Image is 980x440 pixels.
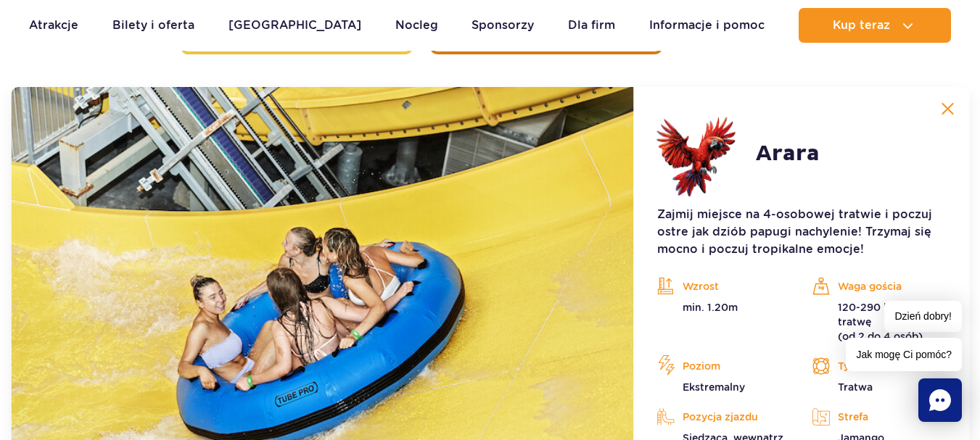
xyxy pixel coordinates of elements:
[657,406,791,428] p: Pozycja zjazdu
[812,406,946,428] p: Strefa
[833,19,890,32] span: Kup teraz
[657,275,791,297] p: Wzrost
[472,8,534,43] a: Sponsorzy
[395,8,438,43] a: Nocleg
[228,8,361,43] a: [GEOGRAPHIC_DATA]
[112,8,194,43] a: Bilety i oferta
[918,378,962,422] div: Chat
[657,110,744,197] img: 683e9e4e481cc327238821.png
[799,8,951,43] button: Kup teraz
[657,380,791,394] p: Ekstremalny
[649,8,765,43] a: Informacje i pomoc
[568,8,615,43] a: Dla firm
[846,338,962,371] span: Jak mogę Ci pomóc?
[756,141,820,167] h2: Arara
[812,275,946,297] p: Waga gościa
[884,301,962,332] span: Dzień dobry!
[657,300,791,315] p: min. 1.20m
[812,355,946,377] p: Typ
[657,206,946,258] p: Zajmij miejsce na 4-osobowej tratwie i poczuj ostre jak dziób papugi nachylenie! Trzymaj się mocn...
[657,355,791,377] p: Poziom
[812,300,946,344] p: 120-290 kg na tratwę (od 2 do 4 osób)
[29,8,78,43] a: Atrakcje
[812,380,946,394] p: Tratwa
